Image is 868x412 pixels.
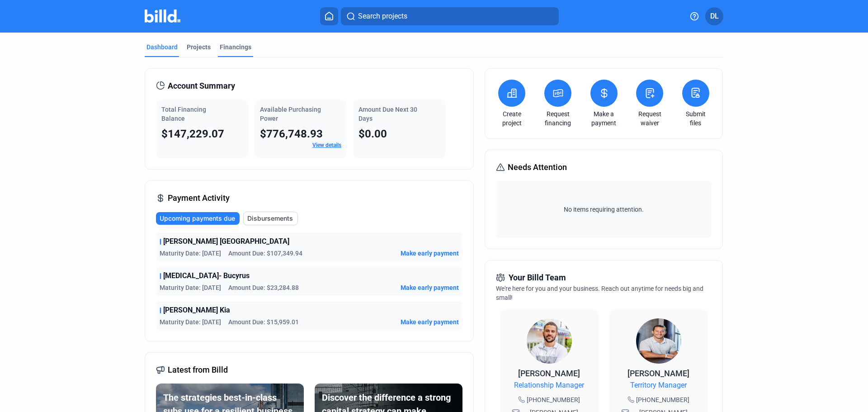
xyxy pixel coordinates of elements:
span: We're here for you and your business. Reach out anytime for needs big and small! [496,285,703,301]
span: Amount Due: $107,349.94 [228,249,302,258]
span: Payment Activity [168,192,230,204]
div: Financings [220,43,251,52]
span: Maturity Date: [DATE] [160,283,221,292]
span: Account Summary [168,80,235,92]
span: [MEDICAL_DATA]- Bucyrus [163,270,250,281]
span: Needs Attention [508,161,567,174]
span: [PERSON_NAME] [627,369,689,378]
span: [PERSON_NAME] [GEOGRAPHIC_DATA] [163,236,289,247]
a: Create project [496,109,528,128]
span: Search projects [358,11,407,22]
a: View details [312,142,341,148]
span: Upcoming payments due [160,214,235,223]
span: [PHONE_NUMBER] [636,395,689,404]
button: Upcoming payments due [156,212,240,225]
img: Territory Manager [636,318,681,364]
button: Search projects [341,7,559,25]
a: Request waiver [634,109,665,128]
span: Your Billd Team [509,271,566,284]
a: Request financing [542,109,574,128]
button: Make early payment [401,317,459,327]
span: Maturity Date: [DATE] [160,317,221,327]
span: [PERSON_NAME] [518,369,580,378]
span: [PERSON_NAME] Kia [163,305,230,316]
span: [PHONE_NUMBER] [527,395,580,404]
span: Latest from Billd [168,364,228,376]
a: Submit files [680,109,712,128]
span: Amount Due Next 30 Days [359,106,417,122]
span: $0.00 [359,128,387,140]
span: Amount Due: $15,959.01 [228,317,299,327]
span: Available Purchasing Power [260,106,321,122]
button: DL [705,7,723,25]
a: Make a payment [588,109,620,128]
div: Projects [187,43,211,52]
span: Territory Manager [630,380,687,391]
span: Total Financing Balance [161,106,206,122]
img: Billd Company Logo [145,9,180,23]
button: Disbursements [243,212,298,225]
span: No items requiring attention. [500,205,708,214]
span: Disbursements [247,214,293,223]
img: Relationship Manager [527,318,572,364]
span: $147,229.07 [161,128,224,140]
span: Maturity Date: [DATE] [160,249,221,258]
button: Make early payment [401,283,459,292]
span: Amount Due: $23,284.88 [228,283,299,292]
span: DL [710,11,719,22]
button: Make early payment [401,249,459,258]
div: Dashboard [146,43,178,52]
span: $776,748.93 [260,128,323,140]
span: Relationship Manager [514,380,584,391]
